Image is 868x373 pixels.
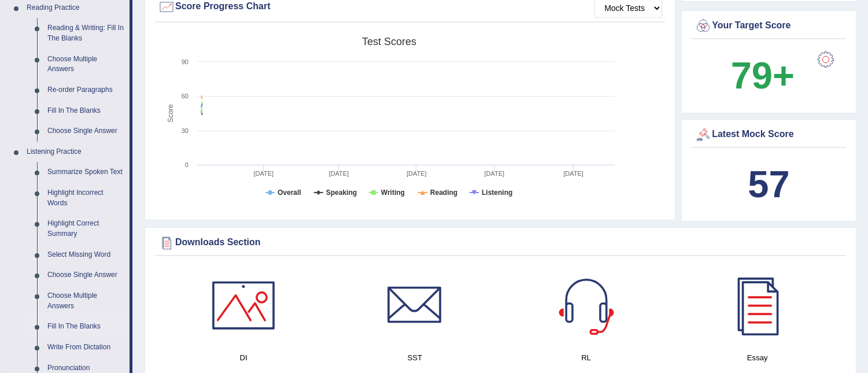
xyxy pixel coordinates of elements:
h4: Essay [678,352,837,364]
div: Your Target Score [695,17,843,35]
tspan: Test scores [362,36,416,47]
tspan: Writing [381,189,405,197]
tspan: [DATE] [253,170,274,177]
h4: DI [164,352,323,364]
tspan: Overall [278,189,301,197]
div: Downloads Section [158,234,843,252]
b: 57 [748,163,789,205]
tspan: Speaking [326,189,357,197]
a: Select Missing Word [42,245,130,265]
text: 90 [182,58,189,65]
a: Listening Practice [21,142,130,163]
a: Choose Multiple Answers [42,286,130,316]
a: Write From Dictation [42,337,130,358]
text: 60 [182,93,189,99]
a: Choose Single Answer [42,265,130,286]
a: Re-order Paragraphs [42,80,130,101]
text: 30 [182,127,189,134]
tspan: [DATE] [407,170,427,177]
tspan: [DATE] [563,170,583,177]
h4: SST [335,352,494,364]
a: Choose Multiple Answers [42,49,130,80]
h4: RL [507,352,666,364]
tspan: [DATE] [485,170,505,177]
b: 79+ [731,54,795,97]
a: Fill In The Blanks [42,101,130,121]
a: Summarize Spoken Text [42,162,130,183]
a: Choose Single Answer [42,121,130,142]
a: Reading & Writing: Fill In The Blanks [42,18,130,49]
div: Latest Mock Score [695,126,843,143]
tspan: Score [167,104,175,123]
a: Highlight Incorrect Words [42,183,130,213]
a: Fill In The Blanks [42,316,130,337]
a: Highlight Correct Summary [42,213,130,244]
tspan: [DATE] [329,170,349,177]
tspan: Reading [430,189,457,197]
tspan: Listening [482,189,512,197]
text: 0 [185,161,189,168]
